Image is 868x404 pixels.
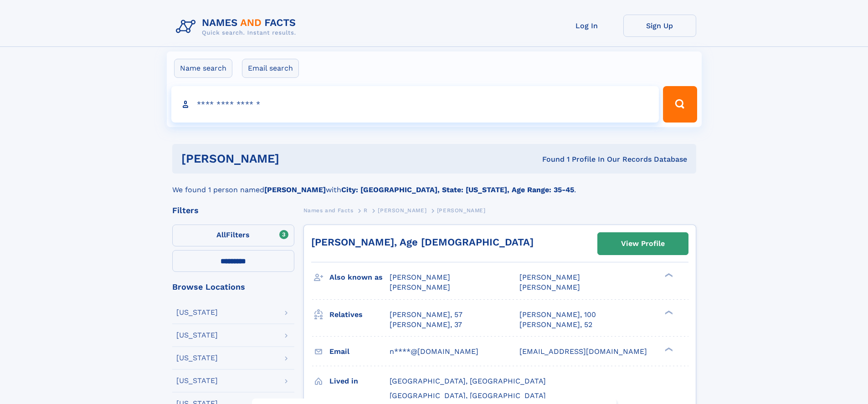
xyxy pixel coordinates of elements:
[341,185,574,194] b: City: [GEOGRAPHIC_DATA], State: [US_STATE], Age Range: 35-45
[598,233,688,255] a: View Profile
[329,307,390,322] h3: Relatives
[390,273,450,281] span: [PERSON_NAME]
[364,207,368,214] span: R
[174,59,232,78] label: Name search
[390,320,462,330] a: [PERSON_NAME], 37
[378,207,426,214] span: [PERSON_NAME]
[172,283,294,291] div: Browse Locations
[329,344,390,359] h3: Email
[519,283,580,291] span: [PERSON_NAME]
[663,309,673,315] div: ❯
[519,310,596,320] a: [PERSON_NAME], 100
[411,154,687,164] div: Found 1 Profile In Our Records Database
[663,346,673,352] div: ❯
[621,233,665,254] div: View Profile
[171,86,659,123] input: search input
[172,174,696,195] div: We found 1 person named with .
[437,207,486,214] span: [PERSON_NAME]
[329,270,390,285] h3: Also known as
[311,236,534,248] a: [PERSON_NAME], Age [DEMOGRAPHIC_DATA]
[550,15,623,37] a: Log In
[172,206,294,215] div: Filters
[364,205,368,216] a: R
[390,377,546,385] span: [GEOGRAPHIC_DATA], [GEOGRAPHIC_DATA]
[176,332,218,339] div: [US_STATE]
[176,354,218,362] div: [US_STATE]
[176,377,218,384] div: [US_STATE]
[172,225,294,246] label: Filters
[623,15,696,37] a: Sign Up
[303,205,354,216] a: Names and Facts
[390,391,546,400] span: [GEOGRAPHIC_DATA], [GEOGRAPHIC_DATA]
[519,347,647,356] span: [EMAIL_ADDRESS][DOMAIN_NAME]
[663,86,697,123] button: Search Button
[519,273,580,281] span: [PERSON_NAME]
[519,320,592,330] a: [PERSON_NAME], 52
[172,15,303,39] img: Logo Names and Facts
[378,205,426,216] a: [PERSON_NAME]
[176,309,218,316] div: [US_STATE]
[264,185,326,194] b: [PERSON_NAME]
[663,272,673,278] div: ❯
[216,230,226,239] span: All
[242,59,299,78] label: Email search
[390,310,462,320] a: [PERSON_NAME], 57
[390,283,450,291] span: [PERSON_NAME]
[329,373,390,389] h3: Lived in
[181,153,411,164] h1: [PERSON_NAME]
